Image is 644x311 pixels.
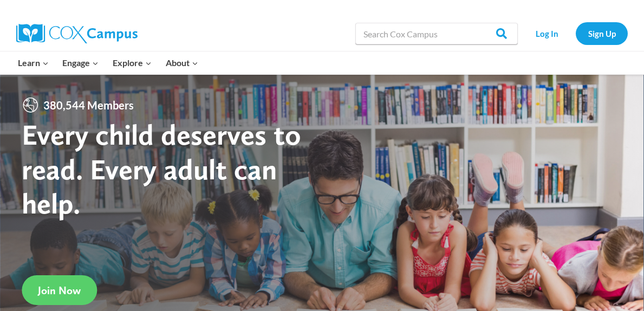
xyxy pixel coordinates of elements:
nav: Secondary Navigation [523,22,628,44]
span: Learn [18,56,49,70]
a: Log In [523,22,570,44]
nav: Primary Navigation [11,51,205,74]
span: About [166,56,198,70]
span: Engage [62,56,99,70]
a: Sign Up [576,22,628,44]
span: 380,544 Members [39,96,138,114]
input: Search Cox Campus [355,23,518,44]
a: Join Now [22,275,97,305]
span: Join Now [38,284,81,297]
strong: Every child deserves to read. Every adult can help. [22,117,301,221]
span: Explore [113,56,152,70]
img: Cox Campus [16,24,138,43]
